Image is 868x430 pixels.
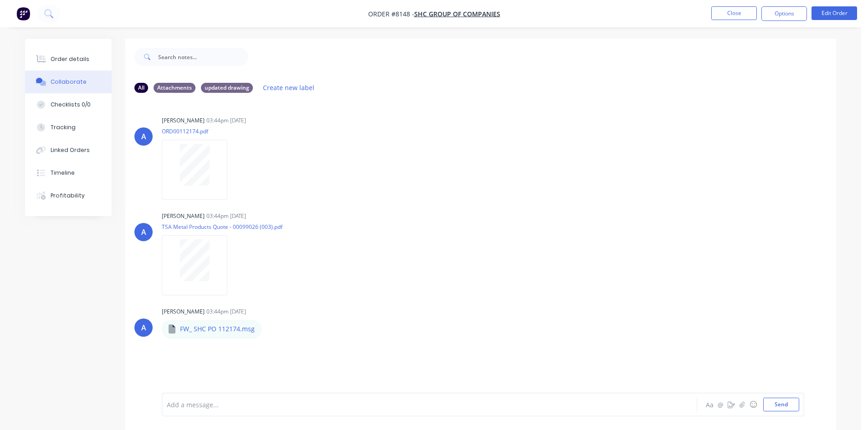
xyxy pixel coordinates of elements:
[51,123,76,132] div: Tracking
[25,162,112,184] button: Timeline
[51,101,91,109] div: Checklists 0/0
[711,6,757,20] button: Close
[141,227,146,238] div: A
[761,6,807,21] button: Options
[812,6,857,20] button: Edit Order
[51,169,75,177] div: Timeline
[162,127,236,135] p: ORD00112174.pdf
[51,192,85,200] div: Profitability
[51,146,90,154] div: Linked Orders
[162,308,205,316] div: [PERSON_NAME]
[158,48,248,66] input: Search notes...
[51,78,87,86] div: Collaborate
[141,322,146,333] div: A
[141,131,146,142] div: A
[414,10,500,18] a: SHC Group of Companies
[201,83,253,93] div: updated drawing
[704,399,715,410] button: Aa
[25,184,112,207] button: Profitability
[25,71,112,93] button: Collaborate
[206,308,246,316] div: 03:44pm [DATE]
[51,55,89,63] div: Order details
[258,81,319,94] button: Create new label
[16,7,30,20] img: Factory
[206,212,246,220] div: 03:44pm [DATE]
[180,324,255,334] p: FW_ SHC PO 112174.msg
[134,83,148,93] div: All
[206,116,246,125] div: 03:44pm [DATE]
[748,399,759,410] button: ☺
[25,93,112,116] button: Checklists 0/0
[162,223,282,231] p: TSA Metal Products Quote - 00099026 (003).pdf
[154,83,195,93] div: Attachments
[25,139,112,162] button: Linked Orders
[25,116,112,139] button: Tracking
[763,398,799,411] button: Send
[368,10,414,18] span: Order #8148 -
[715,399,726,410] button: @
[162,212,205,220] div: [PERSON_NAME]
[162,116,205,125] div: [PERSON_NAME]
[25,48,112,71] button: Order details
